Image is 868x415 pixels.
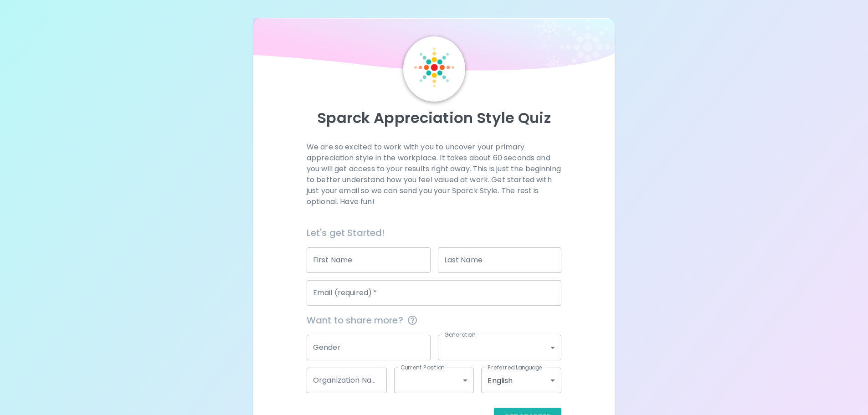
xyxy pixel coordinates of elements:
[481,368,561,393] div: English
[414,47,454,87] img: Sparck Logo
[407,315,418,326] svg: This information is completely confidential and only used for aggregated appreciation studies at ...
[264,109,604,127] p: Sparck Appreciation Style Quiz
[307,225,561,240] h6: Let's get Started!
[307,313,561,328] span: Want to share more?
[401,364,445,371] label: Current Position
[307,142,561,207] p: We are so excited to work with you to uncover your primary appreciation style in the workplace. I...
[444,331,476,338] label: Generation
[253,18,615,75] img: wave
[488,364,542,371] label: Preferred Language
